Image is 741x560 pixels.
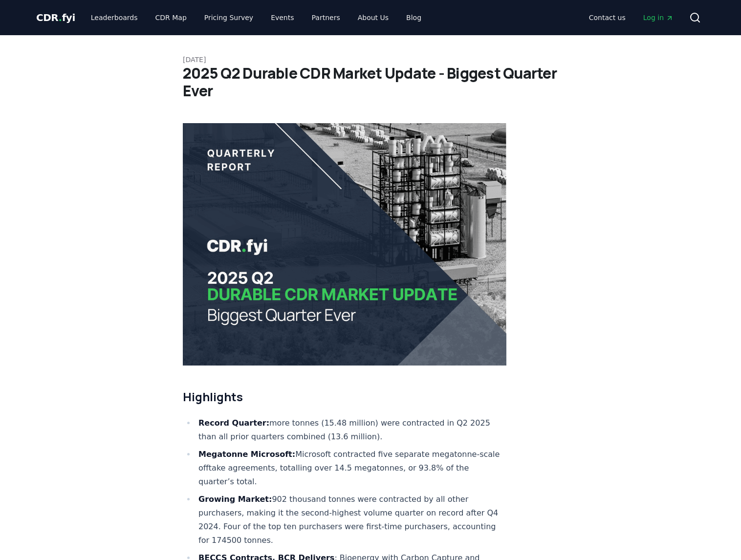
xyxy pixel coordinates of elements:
[183,123,506,366] img: blog post image
[183,65,558,100] h1: 2025 Q2 Durable CDR Market Update - Biggest Quarter Ever
[398,9,429,26] a: Blog
[59,12,62,23] span: .
[198,418,269,428] strong: Record Quarter:
[263,9,302,26] a: Events
[36,11,75,24] a: CDR.fyi
[183,55,558,65] p: [DATE]
[196,9,261,26] a: Pricing Survey
[183,389,506,405] h2: Highlights
[83,9,429,26] nav: Main
[198,450,295,459] strong: Megatonne Microsoft:
[304,9,348,26] a: Partners
[643,13,674,22] span: Log in
[148,9,195,26] a: CDR Map
[581,9,633,26] a: Contact us
[581,9,681,26] nav: Main
[196,416,506,444] li: more tonnes (15.48 million) were contracted in Q2 2025 than all prior quarters combined (13.6 mil...
[198,495,272,504] strong: Growing Market:
[196,448,506,489] li: Microsoft contracted five separate megatonne-scale offtake agreements, totalling over 14.5 megato...
[36,12,75,23] span: CDR fyi
[350,9,396,26] a: About Us
[83,9,146,26] a: Leaderboards
[196,493,506,547] li: 902 thousand tonnes were contracted by all other purchasers, making it the second-highest volume ...
[635,9,681,26] a: Log in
